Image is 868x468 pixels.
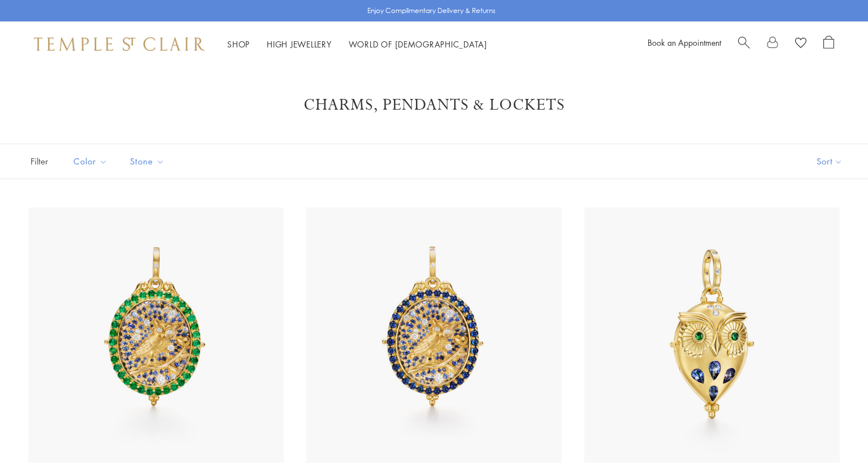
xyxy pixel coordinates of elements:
[34,37,205,51] img: Temple St. Clair
[349,38,487,50] a: World of [DEMOGRAPHIC_DATA]World of [DEMOGRAPHIC_DATA]
[267,38,332,50] a: High JewelleryHigh Jewellery
[121,149,173,174] button: Stone
[795,36,806,53] a: View Wishlist
[227,38,250,50] a: ShopShop
[28,207,284,463] img: 18K Emerald Nocturne Owl Locket
[584,207,840,463] img: 18K Tanzanite Night Owl Locket
[823,36,834,53] a: Open Shopping Bag
[791,144,868,179] button: Show sort by
[227,37,487,51] nav: Main navigation
[306,207,562,463] img: 18K Blue Sapphire Nocturne Owl Locket
[65,149,116,174] button: Color
[124,154,173,168] span: Stone
[738,36,750,53] a: Search
[68,154,116,168] span: Color
[367,5,496,16] p: Enjoy Complimentary Delivery & Returns
[45,95,823,115] h1: Charms, Pendants & Lockets
[648,37,721,48] a: Book an Appointment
